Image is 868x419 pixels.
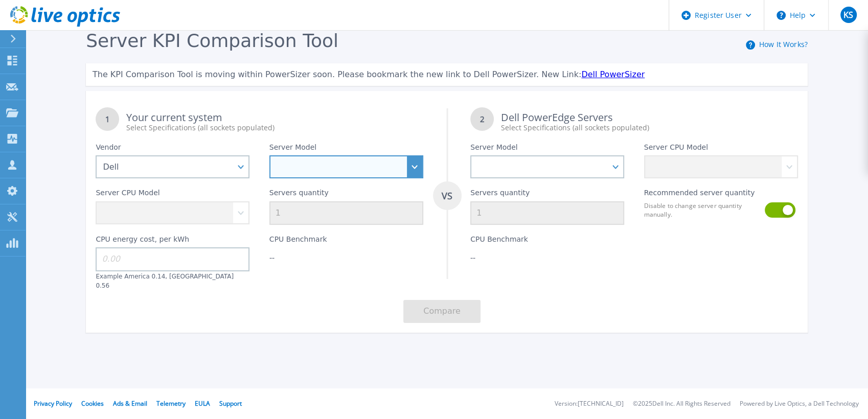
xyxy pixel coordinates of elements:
[441,190,452,202] tspan: VS
[501,123,797,133] div: Select Specifications (all sockets populated)
[113,399,147,408] a: Ads & Email
[501,112,797,133] div: Dell PowerEdge Servers
[86,30,338,51] span: Server KPI Comparison Tool
[195,399,210,408] a: EULA
[96,235,189,247] label: CPU energy cost, per kWh
[644,189,755,201] label: Recommended server quantity
[156,399,186,408] a: Telemetry
[470,143,517,155] label: Server Model
[480,114,485,124] tspan: 2
[96,143,121,155] label: Vendor
[219,399,242,408] a: Support
[93,69,581,79] span: The KPI Comparison Tool is moving within PowerSizer soon. Please bookmark the new link to Dell Po...
[470,252,624,263] div: --
[644,143,708,155] label: Server CPU Model
[740,401,859,407] li: Powered by Live Optics, a Dell Technology
[555,401,624,407] li: Version: [TECHNICAL_ID]
[269,189,329,201] label: Servers quantity
[81,399,104,408] a: Cookies
[843,11,853,19] span: KS
[126,112,423,133] div: Your current system
[581,69,645,79] a: Dell PowerSizer
[96,273,234,289] label: Example America 0.14, [GEOGRAPHIC_DATA] 0.56
[403,300,481,323] button: Compare
[34,399,72,408] a: Privacy Policy
[105,114,110,124] tspan: 1
[644,201,759,219] label: Disable to change server quantity manually.
[470,235,528,247] label: CPU Benchmark
[269,252,423,263] div: --
[126,123,423,133] div: Select Specifications (all sockets populated)
[470,189,530,201] label: Servers quantity
[96,247,249,271] input: 0.00
[759,39,808,49] a: How It Works?
[269,143,316,155] label: Server Model
[269,235,327,247] label: CPU Benchmark
[633,401,730,407] li: © 2025 Dell Inc. All Rights Reserved
[96,189,159,201] label: Server CPU Model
